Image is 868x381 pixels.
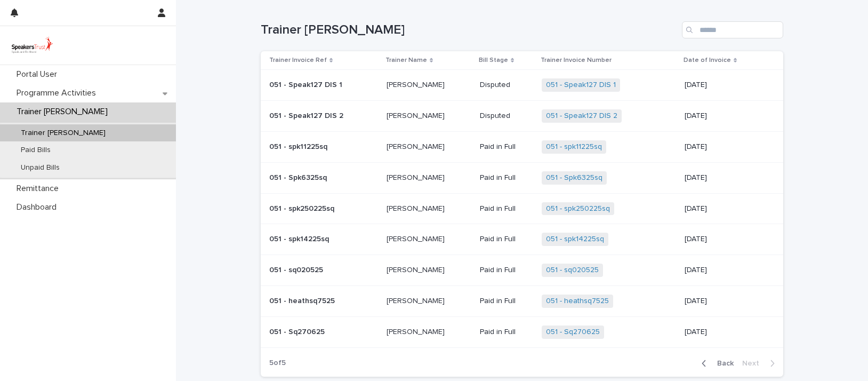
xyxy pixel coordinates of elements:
[546,112,617,121] a: 051 - Speak127 DIS 2
[387,264,447,275] p: [PERSON_NAME]
[387,109,447,121] p: [PERSON_NAME]
[269,264,325,275] p: 051 - sq020525
[12,107,116,117] p: Trainer [PERSON_NAME]
[387,326,447,337] p: [PERSON_NAME]
[546,297,609,306] a: 051 - heathsq7525
[685,235,767,244] p: [DATE]
[693,359,738,368] button: Back
[12,202,65,212] p: Dashboard
[261,70,783,101] tr: 051 - Speak127 DIS 1051 - Speak127 DIS 1 [PERSON_NAME][PERSON_NAME] Disputed051 - Speak127 DIS 1 ...
[546,81,616,90] a: 051 - Speak127 DIS 1
[541,54,612,66] p: Trainer Invoice Number
[269,140,329,152] p: 051 - spk11225sq
[546,204,610,213] a: 051 - spk250225sq
[480,266,533,275] p: Paid in Full
[546,173,602,182] a: 051 - Spk6325sq
[269,171,329,182] p: 051 - Spk6325sq
[682,21,783,38] input: Search
[480,112,533,121] p: Disputed
[685,328,767,337] p: [DATE]
[480,173,533,182] p: Paid in Full
[387,233,447,244] p: [PERSON_NAME]
[261,131,783,162] tr: 051 - spk11225sq051 - spk11225sq [PERSON_NAME][PERSON_NAME] Paid in Full051 - spk11225sq [DATE]
[546,328,600,337] a: 051 - Sq270625
[685,266,767,275] p: [DATE]
[269,109,345,121] p: 051 - Speak127 DIS 2
[261,285,783,316] tr: 051 - heathsq7525051 - heathsq7525 [PERSON_NAME][PERSON_NAME] Paid in Full051 - heathsq7525 [DATE]
[261,350,294,376] p: 5 of 5
[12,69,66,80] p: Portal User
[261,101,783,132] tr: 051 - Speak127 DIS 2051 - Speak127 DIS 2 [PERSON_NAME][PERSON_NAME] Disputed051 - Speak127 DIS 2 ...
[480,297,533,306] p: Paid in Full
[261,224,783,255] tr: 051 - spk14225sq051 - spk14225sq [PERSON_NAME][PERSON_NAME] Paid in Full051 - spk14225sq [DATE]
[738,359,783,368] button: Next
[269,326,327,337] p: 051 - Sq270625
[684,54,731,66] p: Date of Invoice
[261,193,783,224] tr: 051 - spk250225sq051 - spk250225sq [PERSON_NAME][PERSON_NAME] Paid in Full051 - spk250225sq [DATE]
[269,295,337,306] p: 051 - heathsq7525
[711,360,734,367] span: Back
[480,235,533,244] p: Paid in Full
[546,142,602,152] a: 051 - spk11225sq
[685,81,767,90] p: [DATE]
[269,78,344,90] p: 051 - Speak127 DIS 1
[480,142,533,152] p: Paid in Full
[685,142,767,152] p: [DATE]
[685,173,767,182] p: [DATE]
[387,295,447,306] p: [PERSON_NAME]
[685,297,767,306] p: [DATE]
[387,202,447,213] p: [PERSON_NAME]
[261,22,678,38] h1: Trainer [PERSON_NAME]
[261,255,783,286] tr: 051 - sq020525051 - sq020525 [PERSON_NAME][PERSON_NAME] Paid in Full051 - sq020525 [DATE]
[546,235,604,244] a: 051 - spk14225sq
[12,163,68,172] p: Unpaid Bills
[269,202,336,213] p: 051 - spk250225sq
[387,78,447,90] p: [PERSON_NAME]
[12,184,67,194] p: Remittance
[742,360,766,367] span: Next
[385,54,427,66] p: Trainer Name
[480,81,533,90] p: Disputed
[12,88,105,98] p: Programme Activities
[685,204,767,213] p: [DATE]
[480,204,533,213] p: Paid in Full
[269,54,327,66] p: Trainer Invoice Ref
[685,112,767,121] p: [DATE]
[269,233,331,244] p: 051 - spk14225sq
[9,35,56,56] img: UVamC7uQTJC0k9vuxGLS
[261,316,783,347] tr: 051 - Sq270625051 - Sq270625 [PERSON_NAME][PERSON_NAME] Paid in Full051 - Sq270625 [DATE]
[546,266,599,275] a: 051 - sq020525
[261,162,783,193] tr: 051 - Spk6325sq051 - Spk6325sq [PERSON_NAME][PERSON_NAME] Paid in Full051 - Spk6325sq [DATE]
[387,171,447,182] p: [PERSON_NAME]
[387,140,447,152] p: [PERSON_NAME]
[12,146,59,155] p: Paid Bills
[12,129,114,138] p: Trainer [PERSON_NAME]
[480,328,533,337] p: Paid in Full
[479,54,508,66] p: Bill Stage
